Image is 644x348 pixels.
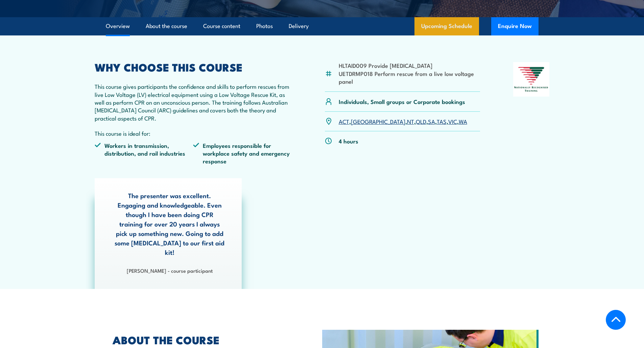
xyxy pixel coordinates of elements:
p: The presenter was excellent. Engaging and knowledgeable. Even though I have been doing CPR traini... [115,191,225,257]
p: 4 hours [339,137,358,145]
p: Individuals, Small groups or Corporate bookings [339,98,465,105]
button: Enquire Now [491,17,539,35]
p: This course is ideal for: [95,129,292,137]
a: WA [459,117,467,125]
a: NT [407,117,414,125]
a: [GEOGRAPHIC_DATA] [351,117,405,125]
li: HLTAID009 Provide [MEDICAL_DATA] [339,61,480,69]
h2: WHY CHOOSE THIS COURSE [95,62,292,72]
a: Photos [256,17,273,35]
p: , , , , , , , [339,117,467,125]
strong: [PERSON_NAME] - course participant [127,267,213,274]
a: Upcoming Schedule [414,17,479,35]
li: Workers in transmission, distribution, and rail industries [95,141,193,165]
a: About the course [146,17,187,35]
a: TAS [437,117,447,125]
a: Overview [106,17,130,35]
a: SA [428,117,435,125]
li: Employees responsible for workplace safety and emergency response [193,141,292,165]
a: QLD [416,117,426,125]
img: Nationally Recognised Training logo. [513,62,550,97]
a: Course content [203,17,240,35]
a: ACT [339,117,349,125]
a: Delivery [289,17,309,35]
li: UETDRMP018 Perform rescue from a live low voltage panel [339,70,480,85]
h2: ABOUT THE COURSE [113,335,291,344]
p: This course gives participants the confidence and skills to perform rescues from live Low Voltage... [95,82,292,122]
a: VIC [448,117,457,125]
